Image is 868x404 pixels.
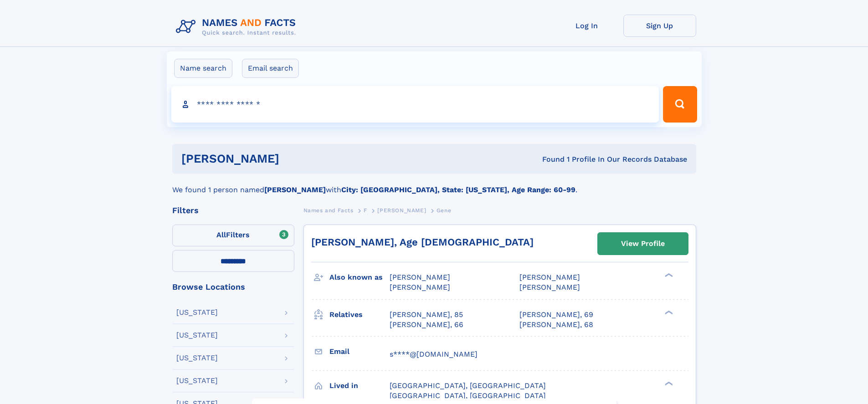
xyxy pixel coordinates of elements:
[519,310,593,320] a: [PERSON_NAME], 69
[172,174,696,195] div: We found 1 person named with .
[377,205,426,216] a: [PERSON_NAME]
[341,185,575,194] b: City: [GEOGRAPHIC_DATA], State: [US_STATE], Age Range: 60-99
[329,344,390,359] h3: Email
[663,309,673,315] div: ❯
[377,207,426,214] span: [PERSON_NAME]
[172,225,294,246] label: Filters
[663,380,673,386] div: ❯
[550,15,623,37] a: Log In
[329,307,390,322] h3: Relatives
[216,230,226,239] span: All
[663,272,673,278] div: ❯
[598,233,688,255] a: View Profile
[519,273,580,281] span: [PERSON_NAME]
[364,205,367,216] a: F
[181,153,411,164] h1: [PERSON_NAME]
[390,273,450,281] span: [PERSON_NAME]
[621,233,665,254] div: View Profile
[176,309,218,316] div: [US_STATE]
[390,283,450,291] span: [PERSON_NAME]
[264,185,326,194] b: [PERSON_NAME]
[303,205,354,216] a: Names and Facts
[519,320,593,330] a: [PERSON_NAME], 68
[172,15,303,39] img: Logo Names and Facts
[176,354,218,362] div: [US_STATE]
[437,207,451,214] span: Gene
[364,207,367,214] span: F
[411,154,687,164] div: Found 1 Profile In Our Records Database
[311,236,534,248] a: [PERSON_NAME], Age [DEMOGRAPHIC_DATA]
[623,15,696,37] a: Sign Up
[176,377,218,384] div: [US_STATE]
[390,320,463,330] a: [PERSON_NAME], 66
[663,86,697,123] button: Search Button
[390,310,463,320] a: [PERSON_NAME], 85
[329,378,390,394] h3: Lived in
[242,59,299,78] label: Email search
[172,206,294,215] div: Filters
[519,283,580,291] span: [PERSON_NAME]
[390,381,546,390] span: [GEOGRAPHIC_DATA], [GEOGRAPHIC_DATA]
[172,283,294,291] div: Browse Locations
[390,391,546,400] span: [GEOGRAPHIC_DATA], [GEOGRAPHIC_DATA]
[329,270,390,285] h3: Also known as
[176,332,218,339] div: [US_STATE]
[174,59,232,78] label: Name search
[171,86,659,123] input: search input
